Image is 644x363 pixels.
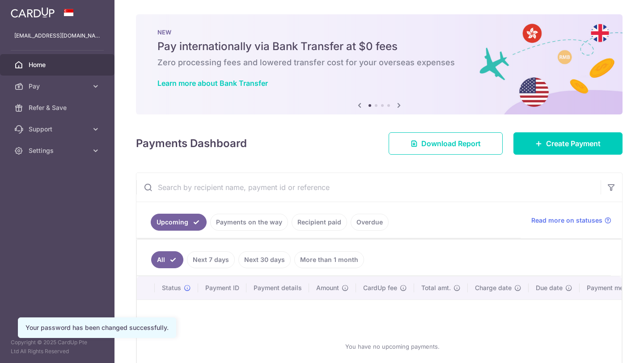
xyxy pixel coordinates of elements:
p: [EMAIL_ADDRESS][DOMAIN_NAME] [14,31,100,40]
h6: Zero processing fees and lowered transfer cost for your overseas expenses [157,57,601,68]
div: Your password has been changed successfully. [25,323,169,332]
span: CardUp fee [363,283,397,292]
img: CardUp [11,7,55,18]
span: Settings [29,146,88,155]
a: Recipient paid [292,214,347,231]
a: Create Payment [513,132,623,155]
a: Payments on the way [210,214,288,231]
img: Bank transfer banner [136,14,623,114]
span: Create Payment [546,138,601,149]
span: Support [29,125,88,134]
span: Status [162,283,181,292]
a: Read more on statuses [531,216,611,225]
span: Home [29,60,88,69]
a: Learn more about Bank Transfer [157,79,268,88]
span: Read more on statuses [531,216,602,225]
span: Amount [316,283,339,292]
span: Charge date [475,283,512,292]
h4: Payments Dashboard [136,135,247,152]
input: Search by recipient name, payment id or reference [136,173,601,202]
a: All [151,251,183,268]
a: Upcoming [151,214,207,231]
span: Refer & Save [29,103,88,112]
p: NEW [157,29,601,36]
span: Due date [536,283,563,292]
th: Payment ID [198,276,246,300]
th: Payment details [246,276,309,300]
a: Download Report [389,132,503,155]
h5: Pay internationally via Bank Transfer at $0 fees [157,39,601,54]
a: Next 7 days [187,251,235,268]
span: Download Report [421,138,481,149]
span: Total amt. [421,283,451,292]
a: More than 1 month [294,251,364,268]
span: Pay [29,82,88,91]
a: Overdue [351,214,389,231]
a: Next 30 days [238,251,291,268]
